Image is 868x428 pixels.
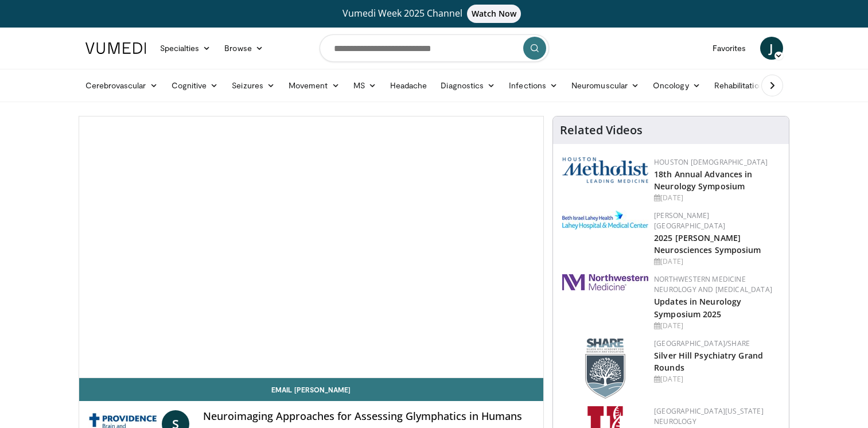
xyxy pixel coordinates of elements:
[654,296,741,319] a: Updates in Neurology Symposium 2025
[706,37,753,60] a: Favorites
[383,74,434,97] a: Headache
[654,169,752,192] a: 18th Annual Advances in Neurology Symposium
[654,406,764,426] a: [GEOGRAPHIC_DATA][US_STATE] Neurology
[562,274,648,290] img: 2a462fb6-9365-492a-ac79-3166a6f924d8.png.150x105_q85_autocrop_double_scale_upscale_version-0.2.jpg
[654,256,780,267] div: [DATE]
[79,116,544,378] video-js: Video Player
[320,34,549,62] input: Search topics, interventions
[654,274,772,294] a: Northwestern Medicine Neurology and [MEDICAL_DATA]
[502,74,565,97] a: Infections
[562,157,648,183] img: 5e4488cc-e109-4a4e-9fd9-73bb9237ee91.png.150x105_q85_autocrop_double_scale_upscale_version-0.2.png
[565,74,646,97] a: Neuromuscular
[79,74,165,97] a: Cerebrovascular
[342,7,526,20] span: Vumedi Week 2025 Channel
[225,74,282,97] a: Seizures
[654,193,780,203] div: [DATE]
[282,74,347,97] a: Movement
[203,410,535,423] h4: Neuroimaging Approaches for Assessing Glymphatics in Humans
[654,374,780,384] div: [DATE]
[654,321,780,331] div: [DATE]
[654,338,750,348] a: [GEOGRAPHIC_DATA]/SHARE
[434,74,502,97] a: Diagnostics
[153,37,218,60] a: Specialties
[562,211,648,229] img: e7977282-282c-4444-820d-7cc2733560fd.jpg.150x105_q85_autocrop_double_scale_upscale_version-0.2.jpg
[467,5,521,23] span: Watch Now
[347,74,383,97] a: MS
[585,338,625,399] img: f8aaeb6d-318f-4fcf-bd1d-54ce21f29e87.png.150x105_q85_autocrop_double_scale_upscale_version-0.2.png
[760,37,783,60] a: J
[79,378,544,401] a: Email [PERSON_NAME]
[165,74,225,97] a: Cognitive
[87,5,781,23] a: Vumedi Week 2025 ChannelWatch Now
[217,37,270,60] a: Browse
[654,232,761,255] a: 2025 [PERSON_NAME] Neurosciences Symposium
[654,157,768,167] a: Houston [DEMOGRAPHIC_DATA]
[560,123,643,137] h4: Related Videos
[654,350,763,373] a: Silver Hill Psychiatry Grand Rounds
[646,74,707,97] a: Oncology
[707,74,770,97] a: Rehabilitation
[654,211,725,231] a: [PERSON_NAME][GEOGRAPHIC_DATA]
[85,42,146,54] img: VuMedi Logo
